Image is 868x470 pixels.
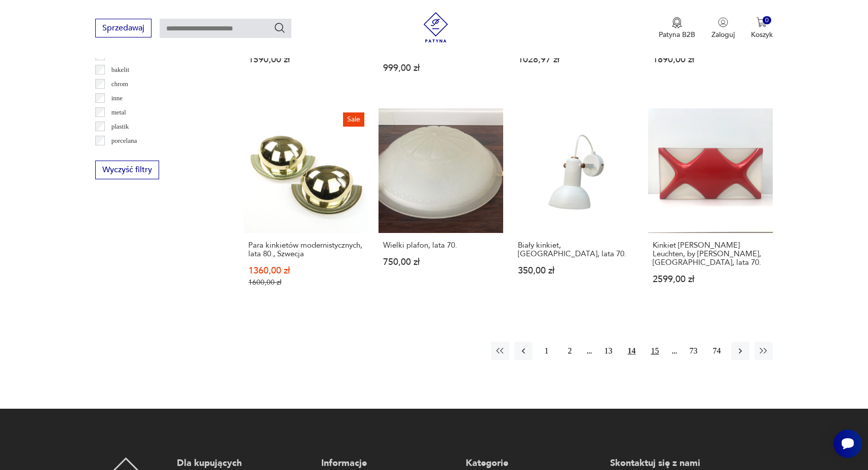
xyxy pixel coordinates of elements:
h3: Para kinkietów modernistycznych, lata 80., Szwecja [248,241,364,258]
button: 15 [646,342,664,360]
img: Ikonka użytkownika [718,17,728,27]
p: 2599,00 zł [653,275,768,284]
p: 1600,00 zł [248,278,364,287]
p: metal [111,107,126,118]
h3: Kinkiet [PERSON_NAME] Leuchten, by [PERSON_NAME], [GEOGRAPHIC_DATA], lata 70. [653,241,768,267]
button: Sprzedawaj [95,19,152,37]
img: Ikona koszyka [757,17,767,27]
p: Dla kupujących [177,457,311,469]
p: bakelit [111,64,129,75]
button: Szukaj [274,22,286,34]
p: 1890,00 zł [653,55,768,64]
p: porcelana [111,135,137,146]
p: chrom [111,79,128,90]
iframe: Smartsupp widget button [834,429,862,458]
a: SalePara kinkietów modernistycznych, lata 80., SzwecjaPara kinkietów modernistycznych, lata 80., ... [244,108,368,306]
button: 13 [599,342,618,360]
a: Biały kinkiet, Polska, lata 70.Biały kinkiet, [GEOGRAPHIC_DATA], lata 70.350,00 zł [513,108,638,306]
button: 14 [623,342,641,360]
button: 73 [685,342,703,360]
p: Kategorie [466,457,600,469]
a: Sprzedawaj [95,25,152,32]
p: Koszyk [751,30,773,40]
a: Ikona medaluPatyna B2B [659,17,695,40]
a: Kinkiet Neuhaus Leuchten, by Klaus Link, Niemcy, lata 70.Kinkiet [PERSON_NAME] Leuchten, by [PERS... [648,108,773,306]
img: Ikona medalu [672,17,682,28]
button: 74 [708,342,726,360]
p: 999,00 zł [383,64,499,72]
button: Patyna B2B [659,17,695,40]
p: 350,00 zł [518,266,633,275]
h3: Biały kinkiet, [GEOGRAPHIC_DATA], lata 70. [518,241,633,258]
p: 1028,97 zł [518,55,633,64]
p: Patyna B2B [659,30,695,40]
p: Zaloguj [711,30,735,40]
p: Skontaktuj się z nami [610,457,744,469]
div: 0 [763,16,771,25]
p: 1590,00 zł [248,55,364,64]
button: Zaloguj [711,17,735,40]
button: 2 [561,342,579,360]
h3: Wielki plafon, lata 70. [383,241,499,250]
button: Wyczyść filtry [95,161,159,179]
p: Informacje [321,457,456,469]
img: Patyna - sklep z meblami i dekoracjami vintage [421,12,451,43]
button: 1 [538,342,556,360]
p: plastik [111,121,129,132]
a: Wielki plafon, lata 70.Wielki plafon, lata 70.750,00 zł [379,108,503,306]
button: 0Koszyk [751,17,773,40]
p: 750,00 zł [383,258,499,266]
p: inne [111,93,123,104]
p: 1360,00 zł [248,266,364,275]
p: porcelit [111,149,132,161]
